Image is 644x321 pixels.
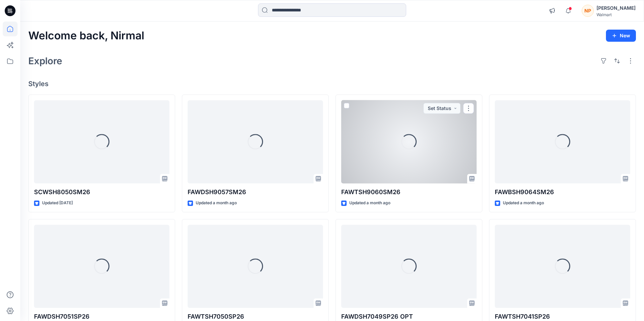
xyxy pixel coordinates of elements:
h2: Explore [28,56,62,66]
h2: Welcome back, Nirmal [28,30,144,42]
p: FAWBSH9064SM26 [495,187,630,197]
h4: Styles [28,80,636,88]
p: Updated a month ago [196,200,237,207]
div: Walmart [597,12,636,17]
button: New [606,30,636,42]
p: SCWSH8050SM26 [34,187,169,197]
p: Updated [DATE] [42,200,73,207]
div: NP [582,5,594,17]
p: FAWTSH9060SM26 [341,187,477,197]
p: Updated a month ago [349,200,390,207]
div: [PERSON_NAME] [597,4,636,12]
p: Updated a month ago [503,200,544,207]
p: FAWDSH9057SM26 [188,187,323,197]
